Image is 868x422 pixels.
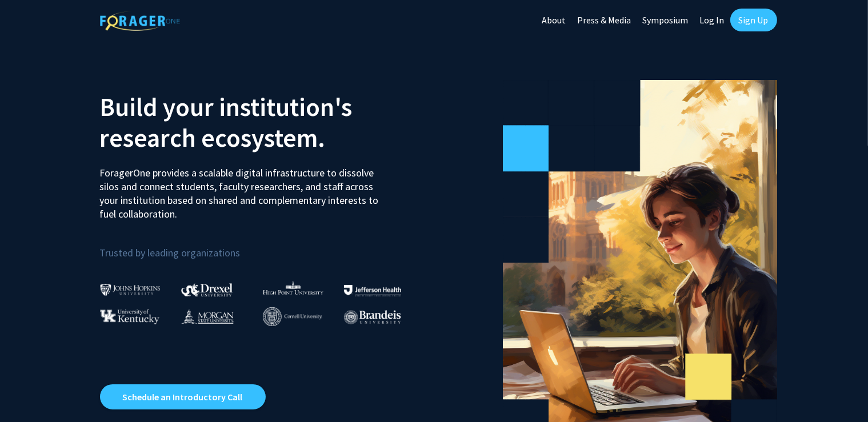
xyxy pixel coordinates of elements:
[263,281,323,295] img: High Point University
[344,285,401,296] img: Thomas Jefferson University
[344,310,401,324] img: Brandeis University
[181,309,234,324] img: Morgan State University
[100,11,180,31] img: ForagerOne Logo
[100,230,426,262] p: Trusted by leading organizations
[100,309,159,324] img: University of Kentucky
[9,371,49,413] iframe: Chat
[181,283,233,296] img: Drexel University
[100,158,387,221] p: ForagerOne provides a scalable digital infrastructure to dissolve silos and connect students, fac...
[100,91,426,153] h2: Build your institution's research ecosystem.
[100,384,266,409] a: Opens in a new tab
[100,284,161,296] img: Johns Hopkins University
[730,9,777,31] a: Sign Up
[263,307,322,326] img: Cornell University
